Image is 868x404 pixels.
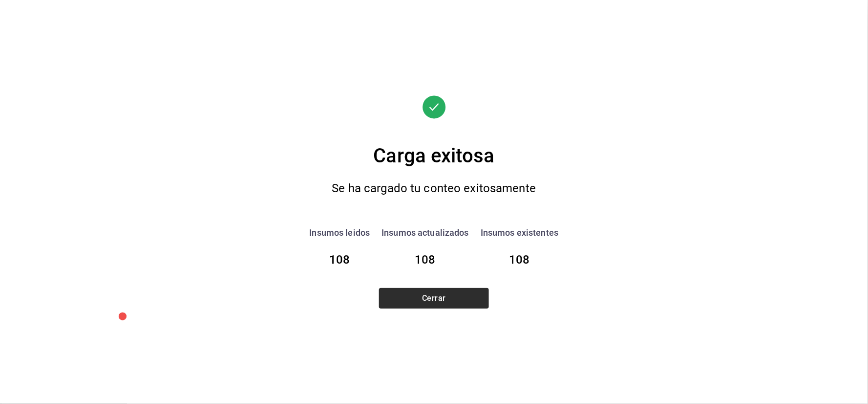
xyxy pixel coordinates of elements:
[481,226,558,239] div: Insumos existentes
[310,251,370,269] div: 108
[379,288,489,309] button: Cerrar
[288,141,581,171] div: Carga exitosa
[381,251,469,269] div: 108
[310,226,370,239] div: Insumos leidos
[381,226,469,239] div: Insumos actualizados
[307,179,562,199] div: Se ha cargado tu conteo exitosamente
[481,251,558,269] div: 108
